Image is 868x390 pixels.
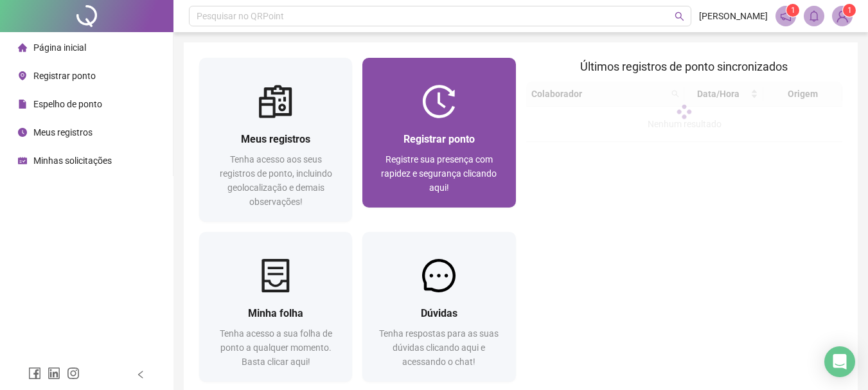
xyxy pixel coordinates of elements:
[18,156,27,165] span: schedule
[18,71,27,80] span: environment
[843,4,856,17] sup: Atualize o seu contato no menu Meus Dados
[362,232,515,382] a: DúvidasTenha respostas para as suas dúvidas clicando aqui e acessando o chat!
[136,370,145,379] span: left
[780,10,792,22] span: notification
[833,6,852,26] img: 68269
[362,58,515,208] a: Registrar pontoRegistre sua presença com rapidez e segurança clicando aqui!
[379,328,499,367] span: Tenha respostas para as suas dúvidas clicando aqui e acessando o chat!
[28,367,41,380] span: facebook
[18,100,27,109] span: file
[699,9,768,23] span: [PERSON_NAME]
[33,127,93,137] span: Meus registros
[403,133,475,145] span: Registrar ponto
[847,6,852,15] span: 1
[241,133,310,145] span: Meus registros
[48,367,60,380] span: linkedin
[199,58,352,222] a: Meus registrosTenha acesso aos seus registros de ponto, incluindo geolocalização e demais observa...
[33,155,112,166] span: Minhas solicitações
[808,10,820,22] span: bell
[421,307,457,319] span: Dúvidas
[199,232,352,382] a: Minha folhaTenha acesso a sua folha de ponto a qualquer momento. Basta clicar aqui!
[220,154,332,207] span: Tenha acesso aos seus registros de ponto, incluindo geolocalização e demais observações!
[786,4,799,17] sup: 1
[381,154,497,193] span: Registre sua presença com rapidez e segurança clicando aqui!
[248,307,303,319] span: Minha folha
[18,128,27,137] span: clock-circle
[67,367,80,380] span: instagram
[580,60,788,73] span: Últimos registros de ponto sincronizados
[824,346,855,377] div: Open Intercom Messenger
[220,328,332,367] span: Tenha acesso a sua folha de ponto a qualquer momento. Basta clicar aqui!
[791,6,795,15] span: 1
[33,71,96,81] span: Registrar ponto
[675,12,684,21] span: search
[33,42,86,53] span: Página inicial
[33,99,102,109] span: Espelho de ponto
[18,43,27,52] span: home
